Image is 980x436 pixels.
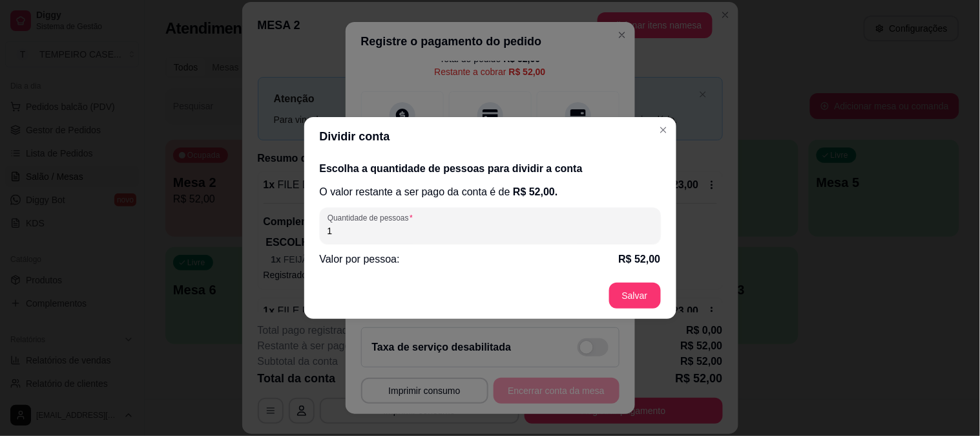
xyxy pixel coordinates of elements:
header: Dividir conta [304,117,676,156]
p: Valor por pessoa: [320,252,400,267]
button: Close [653,120,674,140]
span: R$ 52,00 . [513,186,558,197]
p: O valor restante a ser pago da conta é de [320,184,661,200]
label: Quantidade de pessoas [328,212,417,223]
p: R$ 52,00 [619,252,661,267]
button: Salvar [609,283,661,309]
h2: Escolha a quantidade de pessoas para dividir a conta [320,161,661,177]
input: Quantidade de pessoas [328,224,653,237]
